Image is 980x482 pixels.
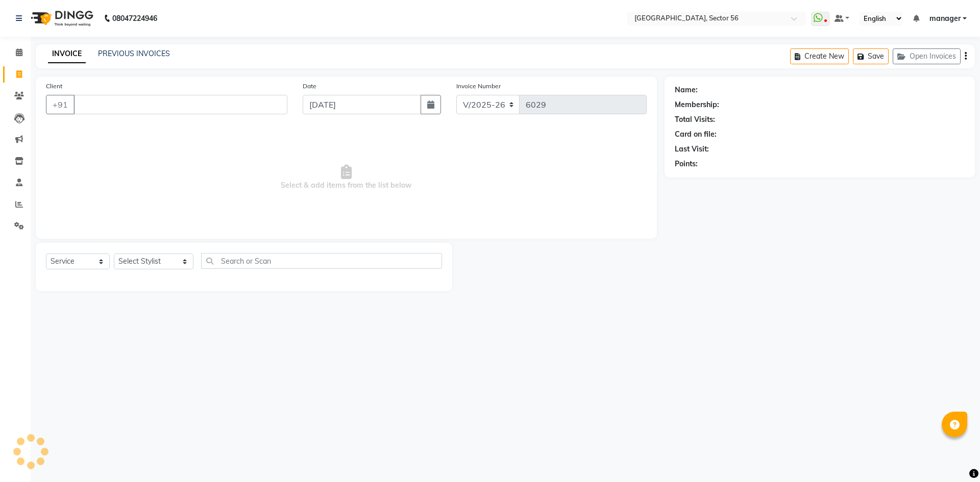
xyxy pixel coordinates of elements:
[675,114,715,125] div: Total Visits:
[303,82,316,91] label: Date
[675,159,698,169] div: Points:
[893,48,961,64] button: Open Invoices
[98,49,170,58] a: PREVIOUS INVOICES
[929,13,961,24] span: manager
[26,4,96,33] img: logo
[790,48,849,64] button: Create New
[73,95,287,114] input: Search by Name/Mobile/Email/Code
[675,85,698,95] div: Name:
[48,45,86,63] a: INVOICE
[675,144,709,155] div: Last Visit:
[46,82,62,91] label: Client
[46,126,647,229] span: Select & add items from the list below
[456,82,501,91] label: Invoice Number
[201,253,442,269] input: Search or Scan
[675,99,719,110] div: Membership:
[853,48,889,64] button: Save
[46,95,75,114] button: +91
[937,441,970,472] iframe: chat widget
[112,4,157,33] b: 08047224946
[675,129,717,140] div: Card on file:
